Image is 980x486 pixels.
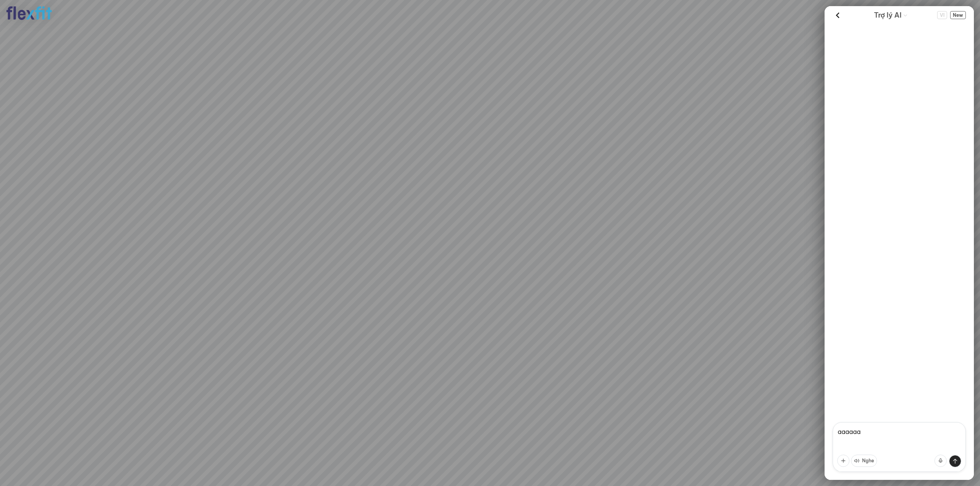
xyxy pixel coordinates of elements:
img: logo [6,6,52,20]
span: New [950,11,966,19]
span: Trợ lý AI [874,10,902,21]
button: Change language [937,11,947,19]
div: AI Guide options [874,9,908,21]
span: VI [937,11,947,19]
button: New Chat [950,11,966,19]
textarea: aaaaaa [833,422,966,472]
button: Nghe [851,455,877,467]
